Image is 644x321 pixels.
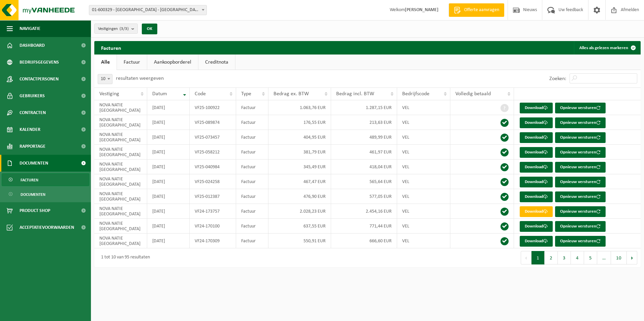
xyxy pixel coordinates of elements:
td: 345,49 EUR [268,159,331,174]
a: Download [520,132,553,143]
td: VF24-170309 [190,234,236,248]
count: (3/3) [120,27,129,31]
td: NOVA NATIE [GEOGRAPHIC_DATA] [94,234,147,248]
button: 5 [584,251,597,264]
span: Code [195,91,206,97]
a: Alle [94,55,117,70]
span: Bedrijfsgegevens [20,54,59,71]
td: [DATE] [147,174,189,189]
button: Opnieuw versturen [555,177,606,187]
td: Factuur [236,130,268,145]
span: Vestigingen [98,24,129,34]
button: Next [627,251,637,264]
a: Download [520,147,553,158]
button: Opnieuw versturen [555,147,606,158]
td: VEL [397,219,450,234]
a: Download [520,206,553,217]
span: 01-600329 - NOVA NATIE NV - ANTWERPEN [89,5,207,15]
button: OK [142,24,157,34]
button: Opnieuw versturen [555,132,606,143]
td: NOVA NATIE [GEOGRAPHIC_DATA] [94,159,147,174]
td: NOVA NATIE [GEOGRAPHIC_DATA] [94,219,147,234]
td: 637,55 EUR [268,219,331,234]
button: Opnieuw versturen [555,103,606,113]
td: [DATE] [147,204,189,219]
td: 213,63 EUR [331,115,397,130]
label: resultaten weergeven [116,76,164,81]
td: Factuur [236,219,268,234]
td: 404,95 EUR [268,130,331,145]
td: [DATE] [147,219,189,234]
td: [DATE] [147,130,189,145]
a: Download [520,117,553,128]
td: Factuur [236,204,268,219]
td: VF25-058212 [190,145,236,159]
button: 1 [532,251,545,264]
button: 2 [545,251,558,264]
td: VF25-024258 [190,174,236,189]
td: 771,44 EUR [331,219,397,234]
a: Documenten [2,188,89,201]
a: Aankoopborderel [147,55,198,70]
td: 381,79 EUR [268,145,331,159]
button: Opnieuw versturen [555,191,606,202]
td: NOVA NATIE [GEOGRAPHIC_DATA] [94,189,147,204]
span: Bedrijfscode [402,91,429,97]
button: Opnieuw versturen [555,117,606,128]
td: [DATE] [147,159,189,174]
td: 1.287,15 EUR [331,100,397,115]
td: [DATE] [147,145,189,159]
td: 461,97 EUR [331,145,397,159]
td: VF25-100922 [190,100,236,115]
span: Bedrag incl. BTW [336,91,374,97]
span: 01-600329 - NOVA NATIE NV - ANTWERPEN [89,5,206,15]
td: VEL [397,145,450,159]
td: Factuur [236,234,268,248]
span: Product Shop [20,202,50,219]
td: [DATE] [147,115,189,130]
td: 176,55 EUR [268,115,331,130]
td: VF24-170100 [190,219,236,234]
button: 3 [558,251,571,264]
button: Opnieuw versturen [555,162,606,173]
span: 10 [98,74,112,84]
span: Bedrag ex. BTW [273,91,309,97]
td: 577,05 EUR [331,189,397,204]
a: Download [520,177,553,187]
a: Creditnota [198,55,235,70]
td: VEL [397,130,450,145]
td: [DATE] [147,189,189,204]
a: Download [520,162,553,173]
strong: [PERSON_NAME] [405,7,439,12]
td: VEL [397,174,450,189]
button: 10 [611,251,627,264]
td: Factuur [236,145,268,159]
td: 565,64 EUR [331,174,397,189]
td: VEL [397,115,450,130]
a: Offerte aanvragen [449,3,504,17]
td: 418,04 EUR [331,159,397,174]
td: Factuur [236,115,268,130]
span: Offerte aanvragen [462,7,501,13]
td: VF24-173757 [190,204,236,219]
td: 489,99 EUR [331,130,397,145]
td: NOVA NATIE [GEOGRAPHIC_DATA] [94,145,147,159]
td: 2.028,23 EUR [268,204,331,219]
button: Alles als gelezen markeren [574,41,640,55]
span: Rapportage [20,138,45,155]
button: 4 [571,251,584,264]
span: Acceptatievoorwaarden [20,219,74,236]
td: VEL [397,234,450,248]
button: Opnieuw versturen [555,221,606,232]
label: Zoeken: [549,76,566,81]
td: 467,47 EUR [268,174,331,189]
td: 2.454,16 EUR [331,204,397,219]
td: Factuur [236,174,268,189]
td: [DATE] [147,234,189,248]
div: 1 tot 10 van 95 resultaten [98,252,150,264]
span: Gebruikers [20,87,45,104]
td: VF25-089874 [190,115,236,130]
td: NOVA NATIE [GEOGRAPHIC_DATA] [94,174,147,189]
a: Download [520,221,553,232]
span: Contactpersonen [20,71,59,87]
